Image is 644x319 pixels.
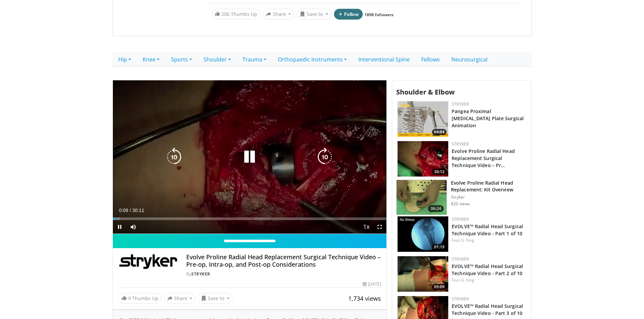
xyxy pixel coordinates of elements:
[186,254,381,268] h4: Evolve Proline Radial Head Replacement Surgical Technique Video – Pre-op, Intra-op, and Post-op C...
[452,141,469,147] a: Stryker
[118,293,162,303] a: 9 Thumbs Up
[432,169,447,175] span: 30:12
[373,220,386,234] button: Fullscreen
[364,12,393,18] a: 1898 followers
[428,205,444,212] span: 06:24
[432,129,447,135] span: 04:04
[398,216,448,252] img: 324b8a51-90c8-465a-a736-865e2be6fd47.150x105_q85_crop-smart_upscale.jpg
[398,101,448,137] img: e62b31b1-b8dd-47e5-87b8-3ff1218e55fe.150x105_q85_crop-smart_upscale.jpg
[126,220,140,234] button: Mute
[119,208,128,213] span: 0:09
[398,256,448,292] img: 2beccc36-dd29-4ae4-a6ad-4b1e90521150.150x105_q85_crop-smart_upscale.jpg
[198,293,233,304] button: Save to
[165,52,198,67] a: Sports
[113,220,126,234] button: Pause
[398,216,448,252] a: 01:19
[452,263,523,276] a: EVOLVE™ Radial Head Surgical Technique Video - Part 2 of 10
[132,208,144,213] span: 30:11
[398,101,448,137] a: 04:04
[446,52,493,67] a: Neurosurgical
[348,294,381,302] span: 1,734 views
[461,237,475,243] a: G. King
[130,208,131,213] span: /
[451,194,527,200] p: Stryker
[452,108,524,129] a: Pangea Proximal [MEDICAL_DATA] Plate Surgical Animation
[451,201,470,207] p: 820 views
[432,244,447,250] span: 01:19
[128,295,131,301] span: 9
[396,87,455,97] span: Shoulder & Elbow
[415,52,446,67] a: Fellows
[113,80,387,234] video-js: Video Player
[452,216,469,222] a: Stryker
[297,9,331,20] button: Save to
[272,52,353,67] a: Orthopaedic Instruments
[113,52,137,67] a: Hip
[396,180,527,215] a: 06:24 Evolve Proline Radial Head Replacement: Kit Overview Stryker 820 views
[452,223,523,237] a: EVOLVE™ Radial Head Surgical Technique Video - Part 1 of 10
[397,180,447,215] img: 64cb395d-a0e2-4f85-9b10-a0afb4ea2778.150x105_q85_crop-smart_upscale.jpg
[452,303,523,316] a: EVOLVE™ Radial Head Surgical Technique Video - Part 3 of 10
[353,52,415,67] a: Interventional Spine
[359,220,373,234] button: Playback Rate
[363,281,381,287] div: [DATE]
[452,277,526,283] div: Feat.
[221,11,230,17] span: 206
[461,277,475,283] a: G. King
[452,148,515,168] a: Evolve Proline Radial Head Replacement Surgical Technique Video – Pr…
[164,293,196,304] button: Share
[452,101,469,107] a: Stryker
[212,9,260,19] a: 206 Thumbs Up
[237,52,272,67] a: Trauma
[398,141,448,177] img: 2be6333d-7397-45af-9cf2-bc7eead733e6.150x105_q85_crop-smart_upscale.jpg
[334,9,363,20] button: Follow
[198,52,237,67] a: Shoulder
[186,271,381,277] div: By
[452,296,469,302] a: Stryker
[263,9,294,20] button: Share
[113,217,387,220] div: Progress Bar
[451,180,527,193] h3: Evolve Proline Radial Head Replacement: Kit Overview
[452,237,526,243] div: Feat.
[398,256,448,292] a: 05:09
[137,52,165,67] a: Knee
[452,256,469,262] a: Stryker
[398,141,448,177] a: 30:12
[191,271,210,277] a: Stryker
[118,254,178,270] img: Stryker
[432,284,447,290] span: 05:09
